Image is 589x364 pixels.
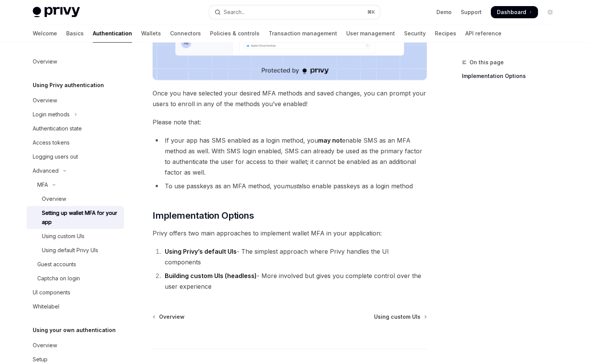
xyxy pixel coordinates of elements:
a: Implementation Options [462,70,562,82]
span: Using custom UIs [374,313,420,321]
a: Overview [27,339,124,352]
button: Open search [209,5,380,19]
div: Guest accounts [37,260,76,269]
a: Whitelabel [27,300,124,313]
div: Setup [33,355,48,364]
a: Connectors [170,24,201,43]
div: Authentication state [33,124,82,133]
a: Dashboard [491,6,538,18]
a: Overview [27,55,124,68]
a: Support [461,8,482,16]
span: Overview [159,313,185,321]
div: Overview [33,341,57,350]
span: Implementation Options [153,210,254,222]
div: Overview [42,194,66,203]
div: Search... [224,8,245,17]
div: Advanced [33,166,59,175]
strong: Building custom UIs (headless) [165,272,257,280]
a: Overview [153,313,185,321]
span: Privy offers two main approaches to implement wallet MFA in your application: [153,228,427,238]
span: ⌘ K [367,9,375,15]
a: Basics [66,24,84,43]
a: Logging users out [27,150,124,164]
a: Policies & controls [210,24,259,43]
img: light logo [33,7,80,17]
div: Login methods [33,110,70,119]
strong: may not [318,137,342,144]
button: Toggle Login methods section [27,108,124,121]
a: Transaction management [269,24,337,43]
div: Using default Privy UIs [42,246,98,255]
a: Authentication state [27,122,124,135]
a: Access tokens [27,136,124,149]
a: API reference [465,24,501,43]
a: Demo [436,8,452,16]
div: UI components [33,288,70,297]
h5: Using Privy authentication [33,81,104,90]
a: Wallets [141,24,161,43]
div: Setting up wallet MFA for your app [42,208,119,227]
em: must [285,182,298,190]
div: Whitelabel [33,302,59,311]
li: To use passkeys as an MFA method, you also enable passkeys as a login method [153,181,427,191]
span: Once you have selected your desired MFA methods and saved changes, you can prompt your users to e... [153,88,427,109]
span: On this page [470,58,504,67]
a: Guest accounts [27,258,124,271]
a: User management [346,24,395,43]
a: Using custom UIs [374,313,426,321]
div: Using custom UIs [42,232,84,241]
div: Access tokens [33,138,70,147]
a: Using default Privy UIs [27,243,124,257]
a: Setting up wallet MFA for your app [27,206,124,229]
a: Authentication [93,24,132,43]
div: MFA [37,180,48,189]
li: If your app has SMS enabled as a login method, you enable SMS as an MFA method as well. With SMS ... [153,135,427,178]
div: Overview [33,96,57,105]
button: Toggle MFA section [27,178,124,192]
div: Overview [33,57,57,66]
strong: Using Privy’s default UIs [165,248,237,255]
div: Captcha on login [37,274,80,283]
button: Toggle dark mode [544,6,556,18]
li: - More involved but gives you complete control over the user experience [162,270,427,292]
a: Welcome [33,24,57,43]
a: UI components [27,286,124,299]
span: Please note that: [153,117,427,127]
a: Overview [27,94,124,107]
a: Captcha on login [27,272,124,285]
span: Dashboard [497,8,526,16]
a: Recipes [435,24,456,43]
li: - The simplest approach where Privy handles the UI components [162,246,427,267]
button: Toggle Advanced section [27,164,124,178]
div: Logging users out [33,152,78,161]
h5: Using your own authentication [33,326,116,335]
a: Using custom UIs [27,229,124,243]
a: Security [404,24,426,43]
a: Overview [27,192,124,206]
